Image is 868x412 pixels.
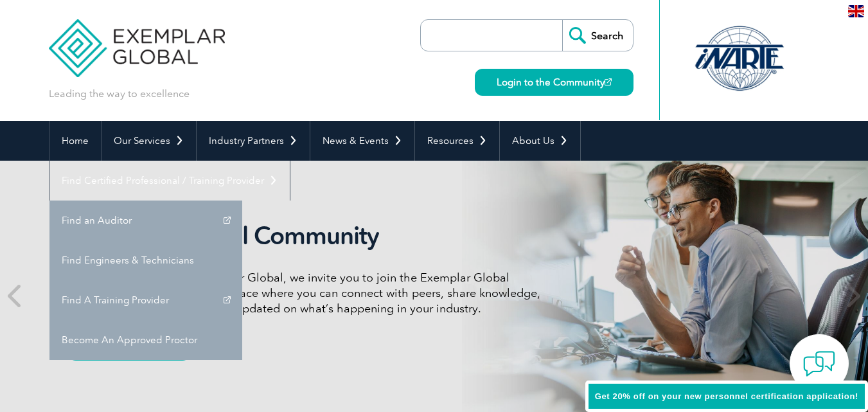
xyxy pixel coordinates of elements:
[49,87,190,101] p: Leading the way to excellence
[49,240,242,280] a: Find Engineers & Technicians
[310,121,414,161] a: News & Events
[49,280,242,320] a: Find A Training Provider
[848,5,864,17] img: en
[102,121,196,161] a: Our Services
[605,78,612,85] img: open_square.png
[562,20,633,51] input: Search
[595,391,858,401] span: Get 20% off on your new personnel certification application!
[197,121,310,161] a: Industry Partners
[475,69,633,96] a: Login to the Community
[415,121,499,161] a: Resources
[500,121,580,161] a: About Us
[49,121,101,161] a: Home
[68,221,550,251] h2: Exemplar Global Community
[49,320,242,360] a: Become An Approved Proctor
[68,270,550,316] p: As a valued member of Exemplar Global, we invite you to join the Exemplar Global Community—a fun,...
[49,161,290,201] a: Find Certified Professional / Training Provider
[803,348,835,380] img: contact-chat.png
[49,201,242,240] a: Find an Auditor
